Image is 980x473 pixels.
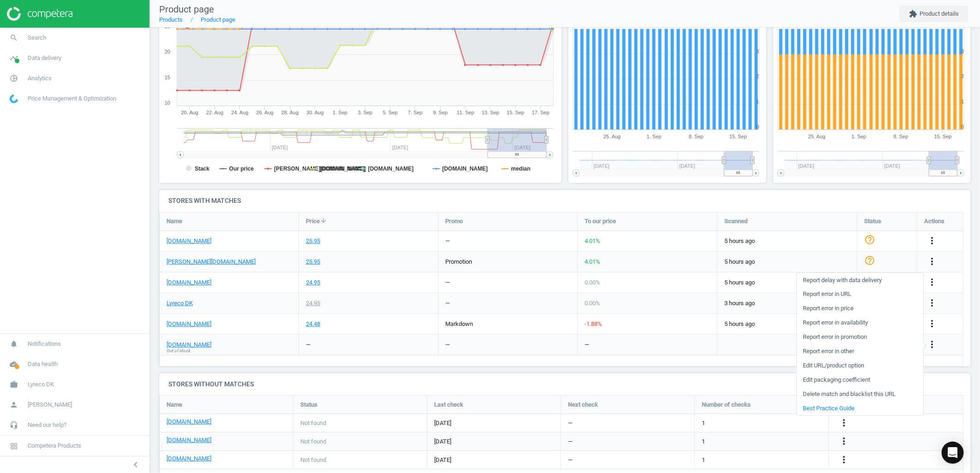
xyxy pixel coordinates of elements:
[797,402,923,416] a: Best Practice Guide
[167,217,182,225] span: Name
[28,380,54,389] span: Lyreco DK
[257,110,274,115] tspan: 26. Aug
[838,417,849,429] button: more_vert
[5,416,23,434] i: headset_mic
[7,7,72,21] img: ajHJNr6hYgQAAAAASUVORK5CYII=
[797,287,923,302] a: Report error in URL
[934,134,952,139] tspan: 15. Sep
[274,166,366,172] tspan: [PERSON_NAME][DOMAIN_NAME]
[585,300,600,307] span: 0.00 %
[159,373,971,395] h4: Stores without matches
[797,330,923,344] a: Report error in promotion
[961,48,964,54] text: 3
[585,320,602,327] span: -1.88 %
[433,110,448,115] tspan: 9. Sep
[585,258,600,265] span: 4.01 %
[585,341,589,349] div: —
[306,258,320,266] div: 25.95
[797,373,923,387] a: Edit packaging coefficient
[5,49,23,67] i: timeline
[201,16,235,23] a: Product page
[5,355,23,373] i: cloud_done
[306,341,311,349] div: —
[532,110,550,115] tspan: 17. Sep
[899,6,968,22] button: extensionProduct details
[568,401,598,409] span: Next check
[159,190,971,212] h4: Stores with matches
[797,302,923,316] a: Report error in price
[852,134,866,139] tspan: 1. Sep
[894,134,908,139] tspan: 8. Sep
[167,348,191,354] span: Out of stock
[926,339,938,351] button: more_vert
[231,110,248,115] tspan: 24. Aug
[808,134,825,139] tspan: 25. Aug
[797,344,923,359] a: Report error in other
[702,401,751,409] span: Number of checks
[319,166,365,172] tspan: [DOMAIN_NAME]
[306,110,323,115] tspan: 30. Aug
[445,217,463,225] span: Promo
[457,110,474,115] tspan: 11. Sep
[28,360,58,368] span: Data health
[724,320,850,328] span: 5 hours ago
[167,341,211,349] a: [DOMAIN_NAME]
[961,23,964,29] text: 4
[124,459,147,471] button: chevron_left
[306,278,320,287] div: 24.95
[926,297,938,308] i: more_vert
[28,442,81,450] span: Competera Products
[445,320,473,327] span: markdown
[838,454,849,466] button: more_vert
[434,401,463,409] span: Last check
[926,297,938,309] button: more_vert
[797,273,923,287] a: Report delay with data delivery
[300,456,326,464] span: Not found
[961,99,964,104] text: 1
[229,166,254,172] tspan: Our price
[358,110,373,115] tspan: 3. Sep
[926,235,938,247] button: more_vert
[333,110,347,115] tspan: 1. Sep
[181,110,198,115] tspan: 20. Aug
[167,320,211,328] a: [DOMAIN_NAME]
[724,258,850,266] span: 5 hours ago
[797,316,923,330] a: Report error in availability
[445,299,450,307] div: —
[434,438,554,446] span: [DATE]
[926,256,938,267] i: more_vert
[926,235,938,246] i: more_vert
[167,418,211,426] a: [DOMAIN_NAME]
[167,436,211,444] a: [DOMAIN_NAME]
[368,166,414,172] tspan: [DOMAIN_NAME]
[445,278,450,287] div: —
[585,279,600,286] span: 0.00 %
[724,299,850,307] span: 3 hours ago
[724,278,850,287] span: 5 hours ago
[511,166,531,172] tspan: median
[961,73,964,79] text: 2
[942,442,964,464] div: Open Intercom Messenger
[306,320,320,328] div: 24.48
[306,299,320,307] div: 24.95
[926,277,938,288] i: more_vert
[689,134,704,139] tspan: 8. Sep
[159,16,183,23] a: Products
[167,237,211,245] a: [DOMAIN_NAME]
[5,396,23,414] i: person
[724,237,850,245] span: 5 hours ago
[206,110,223,115] tspan: 22. Aug
[300,419,326,427] span: Not found
[28,421,66,429] span: Need our help?
[647,134,662,139] tspan: 1. Sep
[926,318,938,329] i: more_vert
[28,34,46,42] span: Search
[165,75,170,80] text: 15
[28,401,72,409] span: [PERSON_NAME]
[300,438,326,446] span: Not found
[167,278,211,287] a: [DOMAIN_NAME]
[445,341,450,349] div: —
[838,436,849,448] button: more_vert
[757,124,759,130] text: 0
[434,456,554,464] span: [DATE]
